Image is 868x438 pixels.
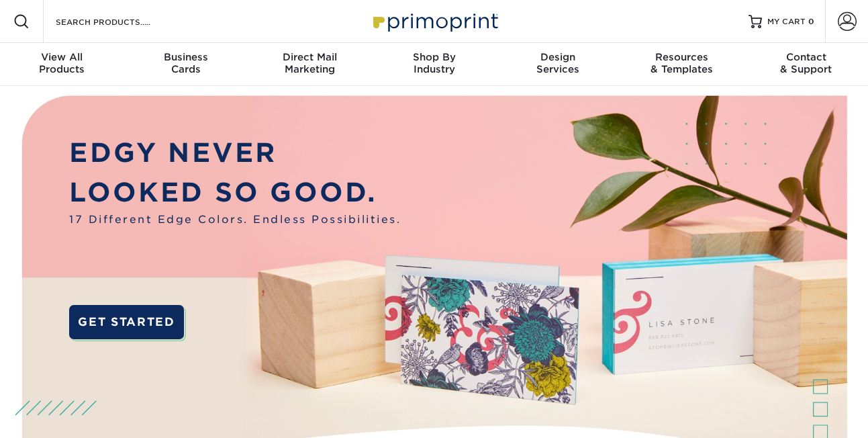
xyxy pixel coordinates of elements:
[124,51,248,75] div: Cards
[69,212,401,227] span: 17 Different Edge Colors. Endless Possibilities.
[620,43,744,86] a: Resources& Templates
[69,173,401,212] p: LOOKED SO GOOD.
[620,51,744,63] span: Resources
[248,43,372,86] a: Direct MailMarketing
[744,51,868,75] div: & Support
[54,13,185,30] input: SEARCH PRODUCTS.....
[124,51,248,63] span: Business
[808,17,814,26] span: 0
[496,51,620,63] span: Design
[620,51,744,75] div: & Templates
[372,51,496,75] div: Industry
[767,16,806,28] span: MY CART
[744,43,868,86] a: Contact& Support
[367,7,501,36] img: Primoprint
[248,51,372,63] span: Direct Mail
[496,43,620,86] a: DesignServices
[496,51,620,75] div: Services
[744,51,868,63] span: Contact
[372,43,496,86] a: Shop ByIndustry
[372,51,496,63] span: Shop By
[69,133,401,172] p: EDGY NEVER
[124,43,248,86] a: BusinessCards
[69,305,183,339] a: GET STARTED
[248,51,372,75] div: Marketing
